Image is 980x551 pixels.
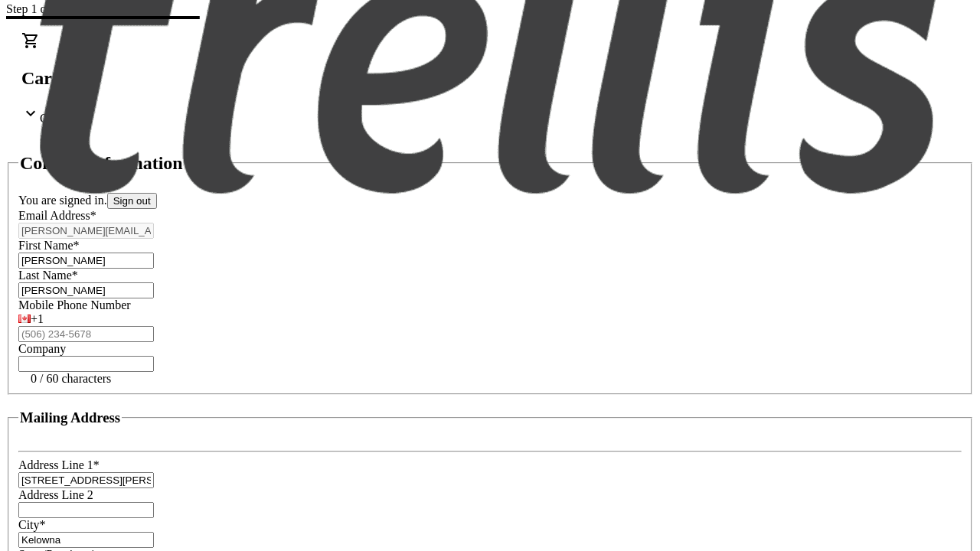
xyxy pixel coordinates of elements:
[31,372,111,385] tr-character-limit: 0 / 60 characters
[20,409,120,426] h3: Mailing Address
[18,532,154,548] input: City
[18,518,46,531] label: City*
[18,342,66,355] label: Company
[18,298,131,311] label: Mobile Phone Number
[18,488,93,501] label: Address Line 2
[18,458,100,471] label: Address Line 1*
[18,472,154,488] input: Address
[18,326,154,342] input: (506) 234-5678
